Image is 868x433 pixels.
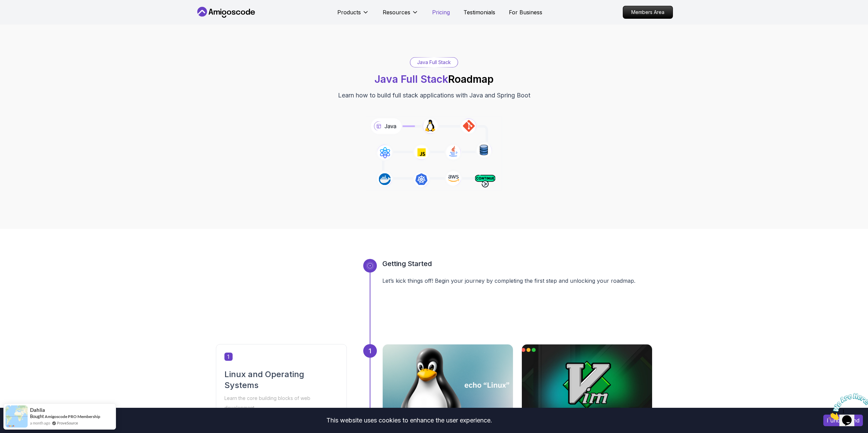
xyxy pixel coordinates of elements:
[30,407,45,413] span: Dahlia
[522,344,652,426] img: VIM Essentials card
[509,8,542,16] a: For Business
[3,3,45,30] img: Chat attention grabber
[363,344,377,358] div: 1
[623,6,673,18] p: Members Area
[383,344,513,426] img: Linux Fundamentals card
[383,8,410,16] p: Resources
[826,390,868,423] iframe: chat widget
[337,8,369,22] button: Products
[432,8,450,16] a: Pricing
[374,73,494,85] h1: Roadmap
[57,420,78,426] a: ProveSource
[30,420,50,426] span: a month ago
[383,8,418,22] button: Resources
[224,353,233,361] span: 1
[382,277,652,285] p: Let’s kick things off! Begin your journey by completing the first step and unlocking your roadmap.
[623,6,673,19] a: Members Area
[410,58,458,67] div: Java Full Stack
[5,405,28,428] img: provesource social proof notification image
[374,73,448,85] span: Java Full Stack
[224,393,338,413] p: Learn the core building blocks of web development
[823,415,863,426] button: Accept cookies
[337,8,361,16] p: Products
[30,414,44,419] span: Bought
[338,91,530,100] p: Learn how to build full stack applications with Java and Spring Boot
[224,369,338,391] h2: Linux and Operating Systems
[45,414,100,419] a: Amigoscode PRO Membership
[3,3,5,9] span: 1
[382,259,652,268] h3: Getting Started
[5,413,813,428] div: This website uses cookies to enhance the user experience.
[464,8,495,16] a: Testimonials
